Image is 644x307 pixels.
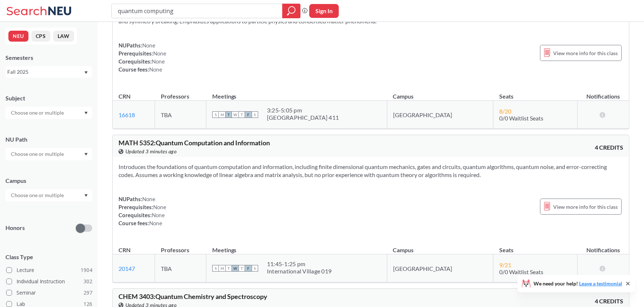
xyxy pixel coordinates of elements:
[152,58,165,65] span: None
[152,212,165,218] span: None
[577,239,629,254] th: Notifications
[5,94,92,102] div: Subject
[5,148,92,160] div: Dropdown arrow
[267,107,339,114] div: 3:25 - 5:05 pm
[53,31,74,42] button: LAW
[119,292,267,300] span: CHEM 3403 : Quantum Chemistry and Spectroscopy
[267,114,339,121] div: [GEOGRAPHIC_DATA] 411
[232,111,238,118] span: W
[31,31,50,42] button: CPS
[245,265,252,272] span: F
[153,50,166,57] span: None
[493,239,577,254] th: Seats
[84,194,88,197] svg: Dropdown arrow
[282,4,300,18] div: magnifying glass
[119,265,135,272] a: 20147
[119,139,270,147] span: MATH 5352 : Quantum Computation and Information
[212,265,219,272] span: S
[387,101,493,129] td: [GEOGRAPHIC_DATA]
[84,289,92,297] span: 297
[499,261,511,268] span: 9 / 21
[238,265,245,272] span: T
[219,111,225,118] span: M
[553,49,618,58] span: View more info for this class
[142,42,155,49] span: None
[493,85,577,101] th: Seats
[155,254,206,283] td: TBA
[267,260,331,268] div: 11:45 - 1:25 pm
[119,41,166,73] div: NUPaths: Prerequisites: Corequisites: Course fees:
[267,268,331,275] div: International Village 019
[5,135,92,143] div: NU Path
[5,224,25,232] p: Honors
[6,265,92,275] label: Lecture
[499,115,543,122] span: 0/0 Waitlist Seats
[119,195,166,227] div: NUPaths: Prerequisites: Corequisites: Course fees:
[387,254,493,283] td: [GEOGRAPHIC_DATA]
[84,277,92,285] span: 302
[245,111,252,118] span: F
[5,189,92,202] div: Dropdown arrow
[499,268,543,275] span: 0/0 Waitlist Seats
[232,265,238,272] span: W
[252,111,258,118] span: S
[84,153,88,156] svg: Dropdown arrow
[534,281,622,286] span: We need your help!
[309,4,339,18] button: Sign In
[219,265,225,272] span: M
[499,108,511,115] span: 8 / 20
[119,92,131,100] div: CRN
[287,6,296,16] svg: magnifying glass
[7,191,69,200] input: Choose one or multiple
[119,163,623,179] section: Introduces the foundations of quantum computation and information, including finite dimensional q...
[119,246,131,254] div: CRN
[225,265,232,272] span: T
[155,239,206,254] th: Professors
[6,288,92,298] label: Seminar
[125,147,177,156] span: Updated 3 minutes ago
[149,66,162,73] span: None
[206,239,387,254] th: Meetings
[225,111,232,118] span: T
[595,297,623,305] span: 4 CREDITS
[8,31,28,42] button: NEU
[142,196,155,202] span: None
[387,239,493,254] th: Campus
[579,280,622,287] a: Leave a testimonial
[119,111,135,118] a: 16618
[7,150,69,158] input: Choose one or multiple
[5,177,92,185] div: Campus
[238,111,245,118] span: T
[81,266,92,274] span: 1904
[5,66,92,78] div: Fall 2025Dropdown arrow
[5,107,92,119] div: Dropdown arrow
[212,111,219,118] span: S
[149,220,162,226] span: None
[5,54,92,62] div: Semesters
[553,202,618,211] span: View more info for this class
[155,85,206,101] th: Professors
[7,68,84,76] div: Fall 2025
[7,108,69,117] input: Choose one or multiple
[84,71,88,74] svg: Dropdown arrow
[153,204,166,210] span: None
[5,253,92,261] span: Class Type
[206,85,387,101] th: Meetings
[595,143,623,151] span: 4 CREDITS
[252,265,258,272] span: S
[387,85,493,101] th: Campus
[577,85,629,101] th: Notifications
[6,277,92,286] label: Individual Instruction
[84,112,88,115] svg: Dropdown arrow
[117,5,277,17] input: Class, professor, course number, "phrase"
[155,101,206,129] td: TBA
